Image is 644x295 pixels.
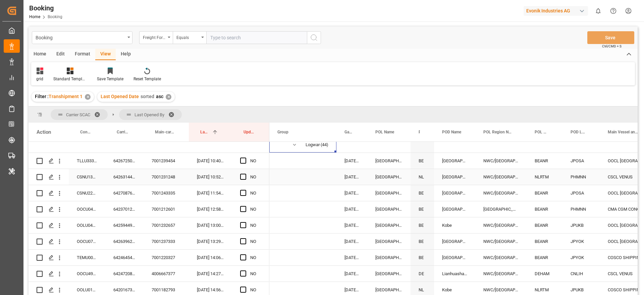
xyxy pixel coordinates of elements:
span: Last Opened Date [200,130,209,134]
span: (64) [303,271,311,287]
button: open menu [139,31,173,44]
button: open menu [32,31,132,44]
span: Ctrl/CMD + S [602,44,622,49]
div: Press SPACE to select this row. [29,255,269,271]
span: Last Opened By [135,112,164,117]
span: (44) [321,174,328,190]
span: POD Name [442,130,461,134]
span: sorted [141,94,154,99]
span: Carrier SCAC [66,112,90,117]
button: show 0 new notifications [591,3,606,18]
div: [PERSON_NAME] [306,191,322,206]
span: POL Region Name [483,130,513,134]
div: View [95,49,116,60]
span: Gate In POL [344,130,353,134]
div: Standard Templates [53,76,87,82]
div: Press SPACE to select this row. [29,174,269,190]
div: Save Template [97,76,123,82]
div: Edit [51,49,70,60]
div: Press SPACE to select this row. [29,206,269,222]
div: Format [70,49,95,60]
span: POL Country [419,130,420,134]
div: Press SPACE to select this row. [29,158,269,174]
span: Main-carriage No. [155,130,175,134]
div: Booking [29,3,62,13]
div: grid [36,76,43,82]
div: ✕ [166,94,171,100]
button: Save [587,31,634,44]
input: Type to search [206,31,307,44]
button: search button [307,31,321,44]
div: Freight Forwarder's Reference No. [143,33,166,41]
button: Help Center [606,3,621,18]
div: Press SPACE to select this row. [29,142,269,158]
div: ✕ [85,94,91,100]
span: (273) [303,223,313,238]
div: Reset Template [133,76,161,82]
div: MAEU [291,239,303,254]
button: open menu [173,31,206,44]
div: ONEY [291,271,303,287]
span: (45) [303,158,311,174]
div: Action [37,129,51,135]
div: Help [116,49,136,60]
div: Evonik Industries AG [524,6,588,16]
span: Group [277,130,288,134]
div: Press SPACE to select this row. [29,271,269,287]
span: POL Locode [535,130,548,134]
div: Home [29,49,51,60]
span: Filter : [35,94,49,99]
div: MSCU [291,255,303,270]
span: Main Vessel and Vessel Imo [608,130,639,134]
span: Transhipment 1 [49,94,83,99]
span: POD Locode [571,130,586,134]
span: (212) [304,239,314,254]
span: Last Opened Date [101,94,139,99]
div: Press SPACE to select this row. [29,239,269,255]
span: (1) [323,191,328,206]
div: Press SPACE to select this row. [29,190,269,206]
span: (21) [304,255,312,270]
div: HLCU [291,223,302,238]
span: (14) [305,207,312,222]
span: Update Last Opened By [244,130,255,134]
span: Carrier Booking No. [117,130,129,134]
a: Home [29,14,40,19]
span: POL Name [375,130,394,134]
div: Booking [36,33,125,41]
span: (173) [304,142,314,158]
div: Logward System [306,174,320,190]
button: Evonik Industries AG [524,4,591,17]
span: Container No. [80,130,91,134]
div: CMDU [291,142,304,158]
div: COSU [291,158,303,174]
div: HDMU [291,207,304,222]
div: Press SPACE to select this row. [29,222,269,239]
div: Equals [176,33,199,41]
span: asc [156,94,163,99]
